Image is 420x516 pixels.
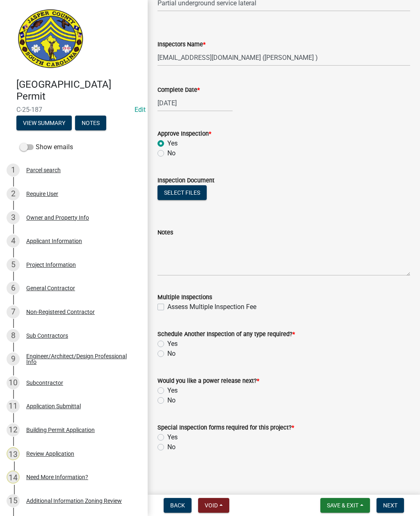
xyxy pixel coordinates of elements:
label: No [167,442,176,452]
span: Back [170,502,185,509]
div: 13 [7,447,20,460]
label: Complete Date [157,87,200,93]
div: 14 [7,471,20,484]
div: Applicant Information [26,238,82,244]
label: Special Inspection forms required for this project? [157,425,294,431]
div: 10 [7,376,20,389]
label: Approve Inspection [157,131,211,137]
div: Review Application [26,451,74,457]
div: Building Permit Application [26,427,95,433]
div: Parcel search [26,167,61,173]
label: Notes [157,230,173,236]
wm-modal-confirm: Notes [75,120,106,127]
div: 6 [7,282,20,295]
button: Save & Exit [320,498,370,513]
h4: [GEOGRAPHIC_DATA] Permit [16,79,141,102]
div: 7 [7,305,20,318]
wm-modal-confirm: Edit Application Number [135,106,146,114]
label: Assess Multiple Inspection Fee [167,302,256,312]
div: 9 [7,352,20,366]
label: No [167,148,176,158]
span: Next [383,502,397,509]
label: Show emails [20,142,73,152]
div: Application Submittal [26,403,81,409]
label: Inspection Document [157,178,215,184]
button: Next [377,498,404,513]
div: 2 [7,187,20,200]
a: Edit [135,106,146,114]
wm-modal-confirm: Summary [16,120,72,127]
label: No [167,349,176,359]
span: C-25-187 [16,106,131,114]
div: 15 [7,494,20,507]
div: Subcontractor [26,380,63,386]
div: 8 [7,329,20,342]
button: View Summary [16,116,72,130]
div: 5 [7,258,20,271]
div: 3 [7,211,20,224]
div: Additional Information Zoning Review [26,498,122,504]
div: Project Information [26,262,76,268]
span: Void [205,502,218,509]
label: Inspectors Name [157,42,205,48]
div: 4 [7,234,20,248]
label: Yes [167,386,178,396]
label: Yes [167,432,178,442]
div: Non-Registered Contractor [26,309,95,315]
button: Void [198,498,229,513]
input: mm/dd/yyyy [157,95,233,111]
button: Back [164,498,192,513]
button: Notes [75,116,106,130]
label: Multiple Inspections [157,295,212,300]
label: No [167,396,176,405]
label: Schedule Another Inspection of any type required? [157,332,295,337]
div: Need More Information? [26,474,88,480]
div: Engineer/Architect/Design Professional Info [26,353,135,365]
div: 1 [7,164,20,177]
label: Would you like a power release next? [157,378,259,384]
div: Owner and Property Info [26,215,89,220]
div: Sub Contractors [26,333,68,339]
div: General Contractor [26,285,75,291]
label: Yes [167,139,178,148]
span: Save & Exit [327,502,358,509]
div: Require User [26,191,58,197]
div: 11 [7,400,20,413]
img: Jasper County, South Carolina [16,9,85,70]
button: Select files [157,185,207,200]
div: 12 [7,423,20,436]
label: Yes [167,339,178,349]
